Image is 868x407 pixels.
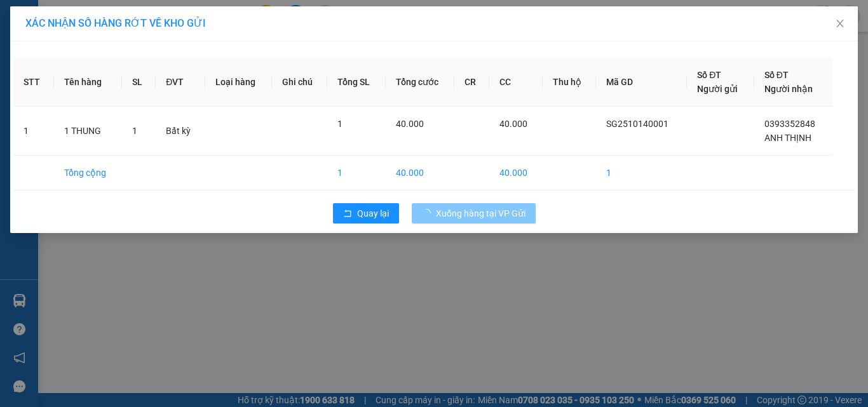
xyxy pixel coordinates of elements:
span: close [835,18,845,29]
span: 40.000 [499,119,527,129]
td: Bất kỳ [156,107,205,156]
td: 1 [596,156,687,190]
span: ANH THỊNH [764,133,811,143]
td: 40.000 [386,156,455,190]
th: Tên hàng [54,58,123,107]
span: 1 [337,119,342,129]
b: [DOMAIN_NAME] [107,48,175,58]
span: SG2510140001 [606,119,668,129]
td: 1 [327,156,385,190]
td: Tổng cộng [54,156,123,190]
span: 0393352848 [764,119,815,129]
img: logo.jpg [138,16,168,46]
th: Thu hộ [543,58,597,107]
th: Ghi chú [272,58,328,107]
span: Số ĐT [697,70,721,80]
span: rollback [343,209,352,219]
span: Người gửi [697,84,738,94]
span: 40.000 [396,119,424,129]
span: Xuống hàng tại VP Gửi [436,206,526,220]
th: Loại hàng [205,58,271,107]
span: XÁC NHẬN SỐ HÀNG RỚT VỀ KHO GỬI [25,17,206,29]
th: Tổng cước [386,58,455,107]
td: 1 [13,107,54,156]
span: loading [422,209,436,218]
span: Số ĐT [764,70,789,80]
th: CC [489,58,543,107]
th: Mã GD [596,58,687,107]
span: 1 [132,126,137,136]
span: Người nhận [764,84,813,94]
th: SL [122,58,156,107]
b: [PERSON_NAME] [16,82,72,142]
span: Quay lại [357,206,389,220]
button: Close [822,6,858,42]
th: STT [13,58,54,107]
button: Xuống hàng tại VP Gửi [412,203,536,224]
button: rollbackQuay lại [333,203,399,224]
li: (c) 2017 [107,60,175,76]
td: 40.000 [489,156,543,190]
th: CR [454,58,489,107]
th: ĐVT [156,58,205,107]
td: 1 THUNG [54,107,123,156]
th: Tổng SL [327,58,385,107]
b: BIÊN NHẬN GỬI HÀNG HÓA [82,18,122,122]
